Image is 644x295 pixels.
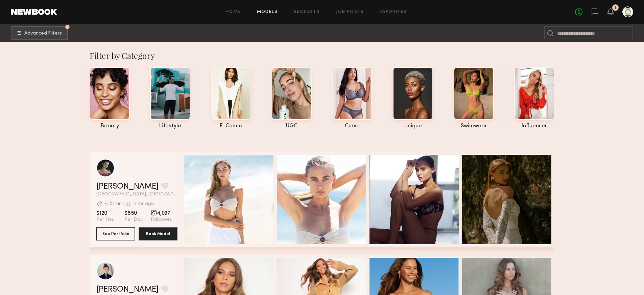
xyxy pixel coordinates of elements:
[96,227,135,240] button: See Portfolio
[336,10,364,14] a: Job Posts
[124,210,143,217] span: $850
[151,217,172,223] span: Followers
[24,31,62,36] span: Advanced Filters
[271,123,312,129] div: UGC
[151,210,172,217] span: 4,037
[150,123,190,129] div: lifestyle
[124,217,143,223] span: Per Day
[90,123,130,129] div: beauty
[96,192,177,197] span: [GEOGRAPHIC_DATA], [GEOGRAPHIC_DATA]
[211,123,251,129] div: e-comm
[380,10,407,14] a: Favorites
[96,286,159,294] a: [PERSON_NAME]
[332,123,373,129] div: curve
[96,217,116,223] span: Per Hour
[90,50,554,61] div: Filter by Category
[225,10,241,14] a: Home
[257,10,278,14] a: Models
[615,6,617,10] div: 3
[139,227,177,240] button: Book Model
[96,183,159,191] a: [PERSON_NAME]
[105,202,121,206] div: < 24 hr
[96,210,116,217] span: $120
[514,123,554,129] div: influencer
[294,10,320,14] a: Requests
[454,123,494,129] div: swimwear
[133,202,154,206] div: < 1hr ago
[11,26,68,40] button: Advanced Filters
[393,123,433,129] div: unique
